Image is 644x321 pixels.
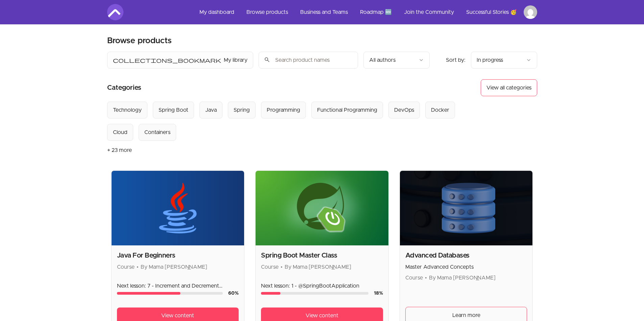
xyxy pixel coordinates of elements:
[405,275,423,280] span: Course
[261,292,368,295] div: Course progress
[107,35,172,46] h2: Browse products
[405,251,527,260] h2: Advanced Databases
[425,275,427,280] span: •
[355,4,397,20] a: Roadmap 🆕
[261,264,279,270] span: Course
[117,292,223,295] div: Course progress
[113,56,221,64] span: collections_bookmark
[113,106,142,114] div: Technology
[446,57,466,63] span: Sort by:
[117,251,239,260] h2: Java For Beginners
[259,52,358,69] input: Search product names
[137,264,139,270] span: •
[107,4,123,20] img: Amigoscode logo
[317,106,377,114] div: Functional Programming
[524,5,537,19] img: Profile image for Dmitry Chigir
[141,264,207,270] span: By Mama [PERSON_NAME]
[281,264,283,270] span: •
[471,52,537,69] button: Product sort options
[194,4,537,20] nav: Main
[161,312,194,320] span: View content
[264,55,270,64] span: search
[431,106,449,114] div: Docker
[205,106,217,114] div: Java
[113,128,127,136] div: Cloud
[295,4,353,20] a: Business and Teams
[285,264,351,270] span: By Mama [PERSON_NAME]
[256,171,388,245] img: Product image for Spring Boot Master Class
[306,312,338,320] span: View content
[107,79,141,96] h2: Categories
[159,106,188,114] div: Spring Boot
[405,263,527,271] p: Master Advanced Concepts
[107,141,132,160] button: + 23 more
[117,282,239,290] p: Next lesson: 7 - Increment and Decrement Operators
[400,171,533,245] img: Product image for Advanced Databases
[234,106,250,114] div: Spring
[481,79,537,96] button: View all categories
[363,52,430,69] button: Filter by author
[241,4,293,20] a: Browse products
[461,4,522,20] a: Successful Stories 🥳
[399,4,459,20] a: Join the Community
[261,282,383,290] p: Next lesson: 1 - @SpringBootApplication
[117,264,135,270] span: Course
[112,171,244,245] img: Product image for Java For Beginners
[429,275,496,280] span: By Mama [PERSON_NAME]
[194,4,240,20] a: My dashboard
[452,311,480,319] span: Learn more
[228,291,239,296] span: 60 %
[107,52,253,69] button: Filter by My library
[394,106,414,114] div: DevOps
[374,291,383,296] span: 18 %
[267,106,300,114] div: Programming
[261,251,383,260] h2: Spring Boot Master Class
[144,128,170,136] div: Containers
